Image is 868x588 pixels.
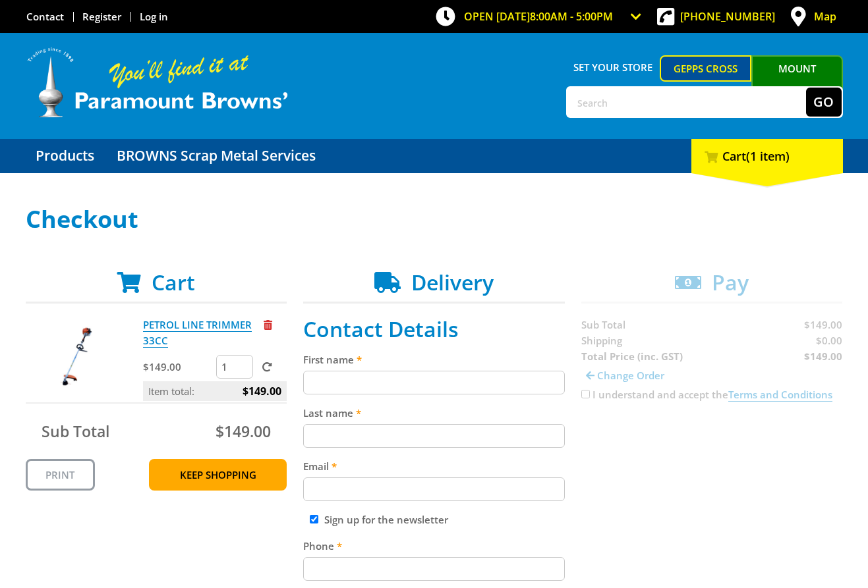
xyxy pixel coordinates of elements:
[303,405,565,421] label: Last name
[566,55,660,79] span: Set your store
[567,88,806,117] input: Search
[143,359,214,375] p: $149.00
[324,513,448,526] label: Sign up for the newsletter
[107,139,326,173] a: Go to the BROWNS Scrap Metal Services page
[303,352,565,367] label: First name
[243,381,281,401] span: $149.00
[264,318,272,331] a: Remove from cart
[140,10,168,23] a: Log in
[26,206,843,232] h1: Checkout
[806,88,842,117] button: Go
[691,139,843,173] div: Cart
[143,381,287,401] p: Item total:
[26,10,64,23] a: Go to the Contact page
[303,424,565,448] input: Please enter your last name.
[143,318,252,348] a: PETROL LINE TRIMMER 33CC
[303,458,565,474] label: Email
[149,459,287,491] a: Keep Shopping
[42,421,109,442] span: Sub Total
[751,55,843,105] a: Mount [PERSON_NAME]
[303,557,565,581] input: Please enter your telephone number.
[303,538,565,554] label: Phone
[660,55,751,82] a: Gepps Cross
[464,9,613,24] span: OPEN [DATE]
[82,10,121,23] a: Go to the registration page
[303,477,565,501] input: Please enter your email address.
[303,317,565,342] h2: Contact Details
[216,421,271,442] span: $149.00
[26,139,104,173] a: Go to the Products page
[26,459,95,491] a: Print
[38,317,117,396] img: PETROL LINE TRIMMER 33CC
[26,46,289,119] img: Paramount Browns'
[746,148,790,164] span: (1 item)
[152,268,195,296] span: Cart
[303,371,565,394] input: Please enter your first name.
[411,268,494,296] span: Delivery
[530,9,613,24] span: 8:00am - 5:00pm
